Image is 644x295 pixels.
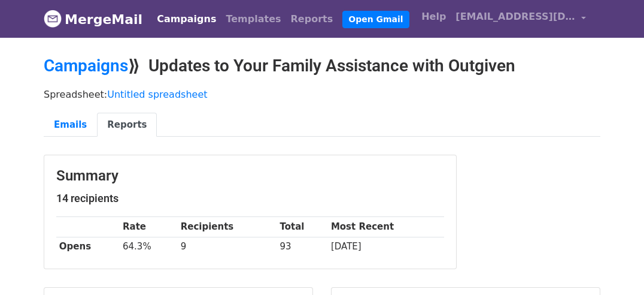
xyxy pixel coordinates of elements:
[277,237,328,257] td: 93
[178,217,277,237] th: Recipients
[120,237,178,257] td: 64.3%
[342,11,409,28] a: Open Gmail
[44,56,600,76] h2: ⟫ Updates to Your Family Assistance with Outgiven
[44,88,600,101] p: Spreadsheet:
[417,5,451,29] a: Help
[44,56,128,76] a: Campaigns
[97,113,157,137] a: Reports
[451,5,591,33] a: [EMAIL_ADDRESS][DOMAIN_NAME]
[455,10,575,24] span: [EMAIL_ADDRESS][DOMAIN_NAME]
[277,217,328,237] th: Total
[44,10,62,28] img: MergeMail logo
[56,192,444,205] h5: 14 recipients
[56,237,120,257] th: Opens
[44,7,142,32] a: MergeMail
[178,237,277,257] td: 9
[56,167,444,185] h3: Summary
[152,7,221,31] a: Campaigns
[221,7,285,31] a: Templates
[286,7,338,31] a: Reports
[328,217,444,237] th: Most Recent
[107,89,207,100] a: Untitled spreadsheet
[120,217,178,237] th: Rate
[44,113,97,137] a: Emails
[328,237,444,257] td: [DATE]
